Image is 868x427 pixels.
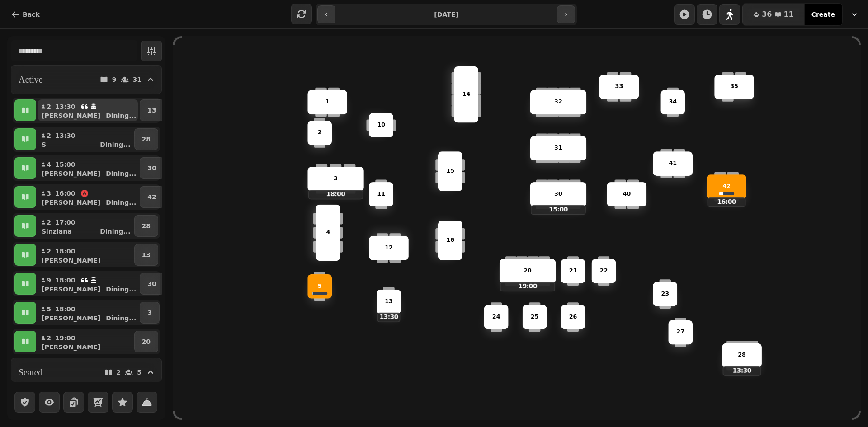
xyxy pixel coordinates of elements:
[623,190,631,198] p: 40
[600,267,608,275] p: 22
[133,76,142,83] p: 31
[106,314,136,323] p: Dining ...
[554,98,562,106] p: 32
[804,4,842,25] button: Create
[46,305,52,314] p: 5
[385,244,393,252] p: 12
[569,313,577,321] p: 26
[55,218,75,227] p: 17:00
[11,65,162,94] button: Active931
[524,267,532,275] p: 20
[46,247,52,256] p: 2
[377,121,385,129] p: 10
[142,221,151,230] p: 28
[55,333,75,343] p: 19:00
[137,369,142,375] p: 5
[385,297,393,306] p: 13
[140,273,164,295] button: 30
[446,167,454,175] p: 15
[377,190,385,198] p: 11
[142,250,151,259] p: 13
[38,99,138,121] button: 213:30[PERSON_NAME]Dining...
[46,160,52,169] p: 4
[762,11,772,18] span: 36
[55,102,75,111] p: 13:30
[46,189,52,198] p: 3
[147,308,152,317] p: 3
[669,98,677,106] p: 34
[117,369,121,375] p: 2
[378,313,400,321] p: 13:30
[326,228,330,237] p: 4
[142,135,151,144] p: 28
[38,186,138,208] button: 316:00[PERSON_NAME]Dining...
[42,198,100,207] p: [PERSON_NAME]
[42,169,100,178] p: [PERSON_NAME]
[309,190,363,198] p: 18:00
[142,337,151,346] p: 20
[531,313,539,321] p: 25
[140,302,160,324] button: 3
[42,314,100,323] p: [PERSON_NAME]
[615,82,623,91] p: 33
[38,273,138,295] button: 918:00[PERSON_NAME]Dining...
[811,11,835,18] span: Create
[318,282,322,291] p: 5
[723,367,760,375] p: 13:30
[55,247,75,256] p: 18:00
[42,227,72,236] p: Sinziana
[446,236,454,244] p: 16
[100,227,130,236] p: Dining ...
[783,11,793,18] span: 11
[134,215,158,237] button: 28
[38,244,132,266] button: 218:00[PERSON_NAME]
[38,331,132,352] button: 219:00[PERSON_NAME]
[738,351,746,360] p: 28
[140,157,164,179] button: 30
[334,174,338,183] p: 3
[532,206,585,214] p: 15:00
[55,160,75,169] p: 15:00
[106,285,136,294] p: Dining ...
[38,128,132,150] button: 213:30SDining...
[55,131,75,140] p: 13:30
[462,90,470,99] p: 14
[134,128,158,150] button: 28
[4,5,47,23] button: Back
[46,218,52,227] p: 2
[106,111,136,120] p: Dining ...
[708,198,745,206] p: 16:00
[569,267,577,275] p: 21
[42,140,46,149] p: S
[140,99,164,121] button: 13
[501,282,555,291] p: 19:00
[669,159,677,168] p: 41
[55,276,75,285] p: 18:00
[19,366,42,379] h2: Seated
[38,157,138,179] button: 415:00[PERSON_NAME]Dining...
[100,140,130,149] p: Dining ...
[318,128,322,137] p: 2
[676,328,684,337] p: 27
[730,82,738,91] p: 35
[11,358,162,387] button: Seated25
[38,215,132,237] button: 217:00SinzianaDining...
[106,198,136,207] p: Dining ...
[38,302,138,324] button: 518:00[PERSON_NAME]Dining...
[742,4,805,25] button: 3611
[147,164,156,173] p: 30
[147,192,156,202] p: 42
[106,169,136,178] p: Dining ...
[325,98,330,106] p: 1
[46,102,52,111] p: 2
[42,285,100,294] p: [PERSON_NAME]
[46,333,52,343] p: 2
[46,276,52,285] p: 9
[112,76,117,83] p: 9
[147,279,156,288] p: 30
[42,111,100,120] p: [PERSON_NAME]
[722,182,731,191] p: 42
[134,331,158,352] button: 20
[55,189,75,198] p: 16:00
[492,313,500,321] p: 24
